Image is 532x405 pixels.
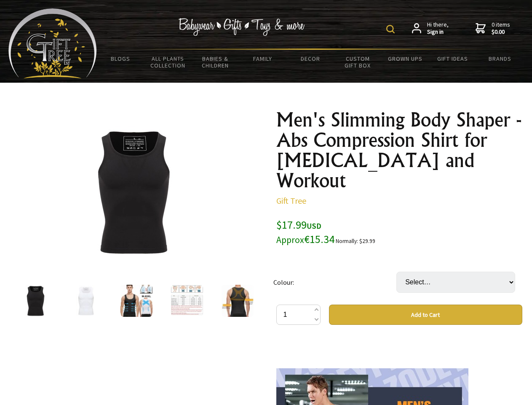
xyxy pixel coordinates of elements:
h1: Men's Slimming Body Shaper - Abs Compression Shirt for [MEDICAL_DATA] and Workout [276,110,522,191]
img: Babywear - Gifts - Toys & more [179,18,305,36]
img: Men's Slimming Body Shaper - Abs Compression Shirt for Gynecomastia and Workout [70,285,102,317]
a: 0 items$0.00 [476,21,510,36]
strong: Sign in [427,28,449,36]
span: 0 items [492,21,510,36]
a: Grown Ups [381,50,429,67]
button: Add to Cart [329,305,522,325]
img: Men's Slimming Body Shaper - Abs Compression Shirt for Gynecomastia and Workout [120,285,152,317]
span: USD [307,221,321,231]
img: Men's Slimming Body Shaper - Abs Compression Shirt for Gynecomastia and Workout [67,126,199,258]
img: product search [386,25,395,33]
a: Decor [286,50,334,67]
a: Gift Tree [276,195,306,206]
span: Hi there, [427,21,449,36]
strong: $0.00 [492,28,510,36]
a: Brands [476,50,524,67]
img: Babyware - Gifts - Toys and more... [8,8,97,78]
a: Hi there,Sign in [412,21,449,36]
td: Colour: [273,260,396,305]
a: BLOGS [97,50,144,67]
img: Men's Slimming Body Shaper - Abs Compression Shirt for Gynecomastia and Workout [171,285,203,317]
a: All Plants Collection [144,50,192,74]
a: Gift Ideas [429,50,476,67]
img: Men's Slimming Body Shaper - Abs Compression Shirt for Gynecomastia and Workout [222,285,254,317]
span: $17.99 €15.34 [276,218,334,246]
a: Custom Gift Box [334,50,382,74]
small: Approx [276,234,304,246]
a: Family [239,50,287,67]
small: Normally: $29.99 [336,238,375,245]
img: Men's Slimming Body Shaper - Abs Compression Shirt for Gynecomastia and Workout [19,285,51,317]
a: Babies & Children [192,50,239,74]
